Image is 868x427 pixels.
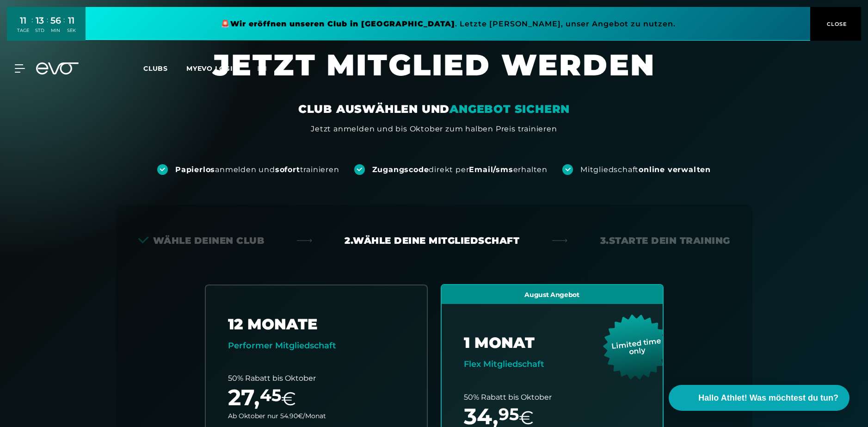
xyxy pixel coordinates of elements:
[469,165,513,174] strong: Email/sms
[345,234,519,247] div: 2. Wähle deine Mitgliedschaft
[186,64,239,73] a: MYEVO LOGIN
[825,20,847,28] span: CLOSE
[17,27,29,34] div: TAGE
[698,392,838,404] span: Hallo Athlet! Was möchtest du tun?
[175,165,339,175] div: anmelden und trainieren
[175,165,215,174] strong: Papierlos
[35,27,44,34] div: STD
[50,27,61,34] div: MIN
[17,14,29,27] div: 11
[311,124,557,135] div: Jetzt anmelden und bis Oktober zum halben Preis trainieren
[372,165,548,175] div: direkt per erhalten
[810,7,861,41] button: CLOSE
[47,15,48,39] div: :
[143,64,186,73] a: Clubs
[143,64,168,73] span: Clubs
[35,14,44,27] div: 13
[257,63,278,74] a: en
[600,234,730,247] div: 3. Starte dein Training
[63,15,65,39] div: :
[31,15,33,39] div: :
[580,165,711,175] div: Mitgliedschaft
[67,14,76,27] div: 11
[449,102,570,116] em: ANGEBOT SICHERN
[639,165,711,174] strong: online verwalten
[67,27,76,34] div: SEK
[138,234,265,247] div: Wähle deinen Club
[298,102,570,117] div: CLUB AUSWÄHLEN UND
[257,64,267,73] span: en
[275,165,300,174] strong: sofort
[669,385,850,411] button: Hallo Athlet! Was möchtest du tun?
[50,14,61,27] div: 56
[372,165,429,174] strong: Zugangscode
